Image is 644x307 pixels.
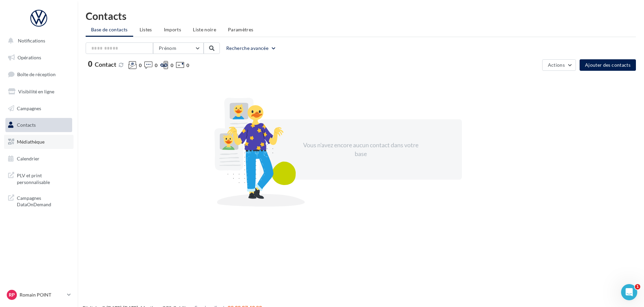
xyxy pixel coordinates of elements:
span: Opérations [18,55,41,60]
span: 1 [635,284,640,289]
span: Paramètres [228,27,254,32]
span: RP [9,291,15,298]
span: 0 [88,60,92,68]
a: RP Romain POINT [5,288,72,301]
h1: Contacts [86,11,636,21]
button: Ajouter des contacts [580,59,636,71]
a: Médiathèque [4,135,74,149]
button: Prénom [153,42,204,54]
a: Boîte de réception [4,67,74,82]
span: Calendrier [17,156,39,161]
span: Contact [95,61,116,68]
button: Recherche avancée [224,44,279,52]
span: Boîte de réception [17,71,56,77]
a: Opérations [4,51,74,65]
span: Prénom [159,45,176,51]
span: PLV et print personnalisable [17,171,69,185]
a: Campagnes [4,101,74,116]
a: Campagnes DataOnDemand [4,191,74,211]
span: Visibilité en ligne [18,89,54,94]
a: Contacts [4,118,74,132]
span: Médiathèque [17,139,45,145]
p: Romain POINT [20,291,64,298]
a: Calendrier [4,152,74,166]
span: Imports [164,27,181,32]
a: Visibilité en ligne [4,85,74,99]
span: Notifications [18,38,45,43]
a: PLV et print personnalisable [4,168,74,188]
span: 0 [155,62,157,69]
div: Vous n'avez encore aucun contact dans votre base [303,141,419,158]
button: Actions [542,59,576,71]
button: Notifications [4,34,71,48]
span: Actions [548,62,565,68]
span: Campagnes [17,105,41,111]
span: 0 [139,62,142,69]
span: 0 [171,62,173,69]
span: 0 [186,62,189,69]
iframe: Intercom live chat [621,284,637,300]
span: Contacts [17,122,36,128]
span: Listes [140,27,152,32]
span: Campagnes DataOnDemand [17,193,69,208]
span: Liste noire [193,27,216,32]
